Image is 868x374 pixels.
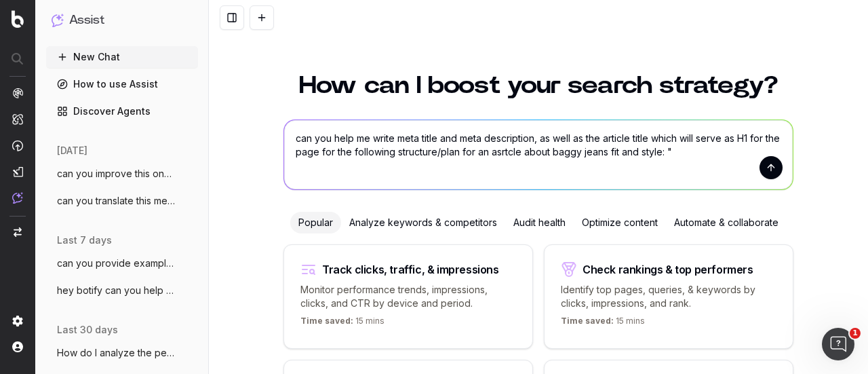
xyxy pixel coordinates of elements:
[12,113,23,125] img: Intelligence
[561,283,776,310] p: Identify top pages, queries, & keywords by clicks, impressions, and rank.
[57,167,176,181] span: can you improve this onpage copy text fo
[57,233,112,247] span: last 7 days
[46,190,198,212] button: can you translate this meta title and de
[52,14,64,26] img: Assist
[57,323,118,337] span: last 30 days
[850,328,861,339] span: 1
[46,280,198,301] button: hey botify can you help me translate thi
[69,11,104,30] h1: Assist
[57,144,87,157] span: [DATE]
[574,212,666,233] div: Optimize content
[57,284,176,297] span: hey botify can you help me translate thi
[561,316,645,332] p: 15 mins
[12,192,23,204] img: Assist
[666,212,787,233] div: Automate & collaborate
[583,264,753,275] div: Check rankings & top performers
[12,140,23,151] img: Activation
[57,257,176,270] span: can you provide examples or suggestions
[290,212,341,233] div: Popular
[300,316,384,332] p: 15 mins
[14,227,22,237] img: Switch project
[300,316,353,326] span: Time saved:
[12,10,24,28] img: Botify logo
[46,73,198,95] a: How to use Assist
[12,88,23,98] img: Analytics
[46,46,198,68] button: New Chat
[57,346,176,360] span: How do I analyze the performance of cert
[12,316,23,326] img: Setting
[12,341,23,352] img: My account
[300,283,516,310] p: Monitor performance trends, impressions, clicks, and CTR by device and period.
[46,253,198,274] button: can you provide examples or suggestions
[12,166,23,177] img: Studio
[46,100,198,122] a: Discover Agents
[284,120,793,189] textarea: can you help me write meta title and meta description, as well as the article title which will se...
[57,194,176,208] span: can you translate this meta title and de
[822,328,854,360] iframe: Intercom live chat
[52,11,193,30] button: Assist
[505,212,574,233] div: Audit health
[46,163,198,185] button: can you improve this onpage copy text fo
[341,212,505,233] div: Analyze keywords & competitors
[283,73,793,98] h1: How can I boost your search strategy?
[561,316,614,326] span: Time saved:
[46,342,198,364] button: How do I analyze the performance of cert
[322,264,499,275] div: Track clicks, traffic, & impressions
